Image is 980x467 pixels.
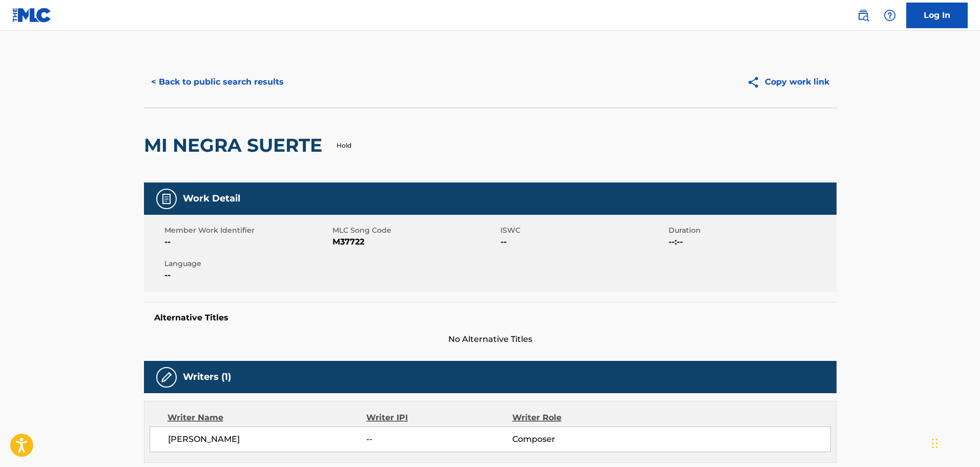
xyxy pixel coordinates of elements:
[669,225,834,236] span: Duration
[183,371,231,383] h5: Writers (1)
[12,8,52,23] img: MLC Logo
[880,5,900,26] div: Help
[144,69,291,95] button: < Back to public search results
[168,433,367,445] span: [PERSON_NAME]
[512,433,645,445] span: Composer
[747,76,765,89] img: Copy work link
[144,134,327,157] h2: MI NEGRA SUERTE
[857,9,869,22] img: search
[337,141,351,150] p: Hold
[332,225,498,236] span: MLC Song Code
[164,269,330,281] span: --
[929,418,980,467] iframe: Chat Widget
[164,236,330,248] span: --
[501,236,666,248] span: --
[366,412,512,424] div: Writer IPI
[906,3,968,28] a: Log In
[366,433,512,445] span: --
[512,412,645,424] div: Writer Role
[501,225,666,236] span: ISWC
[160,193,173,205] img: Work Detail
[853,5,873,26] a: Public Search
[669,236,834,248] span: --:--
[740,69,837,95] button: Copy work link
[144,333,837,346] span: No Alternative Titles
[164,258,330,269] span: Language
[160,371,173,383] img: Writers
[183,193,240,205] h5: Work Detail
[332,236,498,248] span: M37722
[884,9,896,22] img: help
[164,225,330,236] span: Member Work Identifier
[154,313,826,323] h5: Alternative Titles
[932,428,938,459] div: Drag
[168,412,367,424] div: Writer Name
